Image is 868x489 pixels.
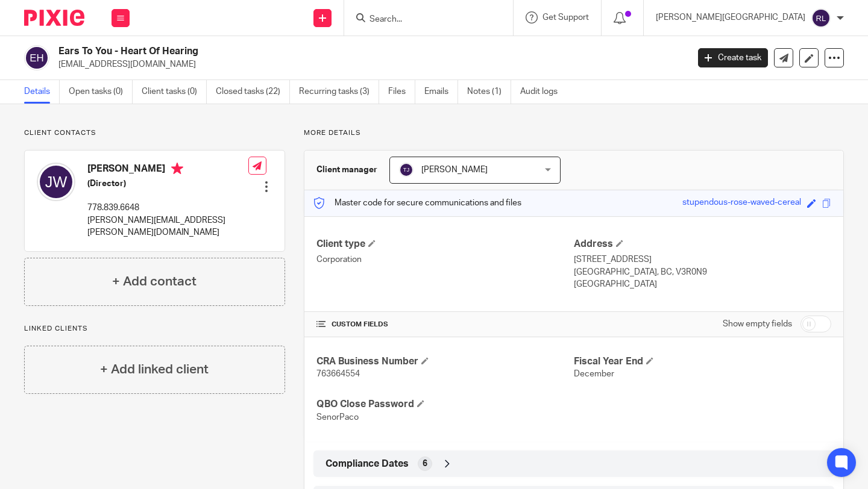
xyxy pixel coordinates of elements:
h3: Client manager [316,164,377,176]
p: [EMAIL_ADDRESS][DOMAIN_NAME] [58,58,680,70]
h4: + Add contact [112,272,197,291]
span: December [574,370,614,378]
input: Search [368,14,477,25]
img: svg%3E [24,45,49,70]
span: 6 [423,458,427,470]
a: Files [388,80,415,104]
span: Get Support [542,13,589,22]
span: Compliance Dates [325,458,409,470]
p: [GEOGRAPHIC_DATA], BC, V3R0N9 [574,266,831,278]
a: Emails [424,80,458,104]
label: Show empty fields [723,318,792,330]
h4: CUSTOM FIELDS [316,320,574,329]
p: Corporation [316,254,574,266]
h4: QBO Close Password [316,398,574,411]
a: Notes (1) [467,80,511,104]
h4: Address [574,238,831,251]
a: Client tasks (0) [142,80,207,104]
p: [PERSON_NAME][GEOGRAPHIC_DATA] [656,11,805,23]
span: [PERSON_NAME] [421,166,488,174]
img: svg%3E [399,163,414,177]
p: [GEOGRAPHIC_DATA] [574,278,831,290]
img: Pixie [24,10,84,26]
h4: Fiscal Year End [574,355,831,368]
p: 778.839.6648 [87,202,248,214]
p: Linked clients [24,324,285,334]
h5: (Director) [87,178,248,190]
p: [PERSON_NAME][EMAIL_ADDRESS][PERSON_NAME][DOMAIN_NAME] [87,214,248,239]
a: Audit logs [520,80,567,104]
h4: CRA Business Number [316,355,574,368]
a: Open tasks (0) [69,80,133,104]
h2: Ears To You - Heart Of Hearing [58,45,556,58]
img: svg%3E [811,8,831,28]
a: Recurring tasks (3) [299,80,379,104]
i: Primary [171,163,183,175]
span: 763664554 [316,370,360,378]
img: svg%3E [37,163,75,201]
h4: + Add linked client [100,360,209,379]
p: [STREET_ADDRESS] [574,254,831,266]
span: SenorPaco [316,413,359,422]
a: Details [24,80,60,104]
p: Client contacts [24,128,285,138]
a: Closed tasks (22) [216,80,290,104]
h4: [PERSON_NAME] [87,163,248,178]
a: Create task [698,48,768,67]
div: stupendous-rose-waved-cereal [682,196,801,210]
p: More details [304,128,844,138]
h4: Client type [316,238,574,251]
p: Master code for secure communications and files [313,197,521,209]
